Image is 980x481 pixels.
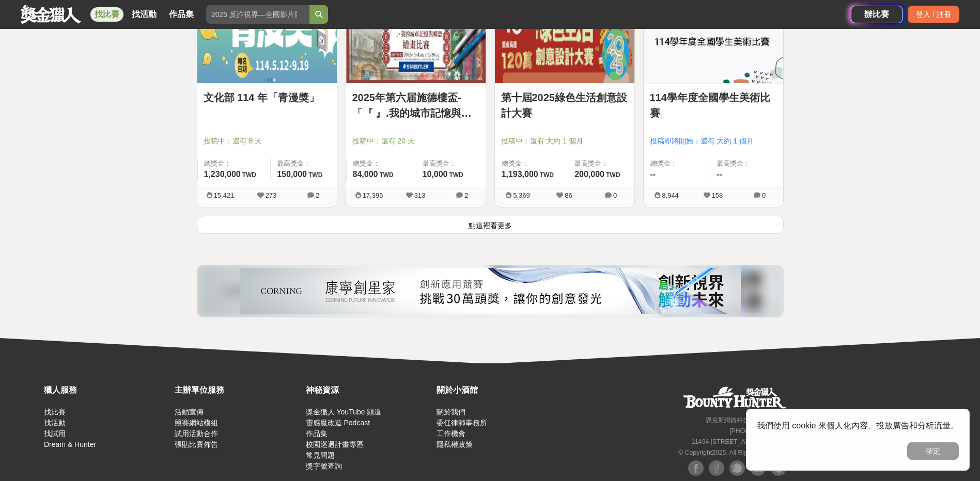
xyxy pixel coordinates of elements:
span: 1,230,000 [204,170,241,179]
a: 試用活動合作 [175,429,218,438]
a: 張貼比賽佈告 [175,440,218,448]
a: 找活動 [44,419,66,427]
img: 26832ba5-e3c6-4c80-9a06-d1bc5d39966c.png [240,268,741,314]
span: 投稿中：還有 大約 1 個月 [501,136,628,147]
a: 獎字號查詢 [306,462,342,470]
div: 登入 / 註冊 [908,6,959,23]
span: 84,000 [353,170,378,179]
span: TWD [449,171,463,179]
span: 總獎金： [650,158,704,169]
a: 作品集 [165,7,198,22]
span: 200,000 [574,170,604,179]
span: 投稿中：還有 20 天 [352,136,479,147]
span: 投稿中：還有 8 天 [204,136,331,147]
a: 作品集 [306,429,328,438]
span: 10,000 [423,170,448,179]
span: -- [717,170,722,179]
a: 找試用 [44,429,66,438]
span: 150,000 [277,170,307,179]
a: 獎金獵人 YouTube 頻道 [306,408,382,416]
div: 獵人服務 [44,384,169,396]
small: 恩克斯網路科技股份有限公司 [706,416,786,424]
span: 總獎金： [204,158,265,169]
button: 確定 [907,442,959,460]
div: 主辦單位服務 [175,384,300,396]
span: 158 [712,191,723,199]
span: 最高獎金： [574,158,628,169]
span: 總獎金： [353,158,410,169]
small: © Copyright 2025 . All Rights Reserved. [678,449,786,456]
span: 投稿即將開始：還有 大約 1 個月 [650,136,777,147]
img: Facebook [709,460,724,476]
span: 313 [414,191,426,199]
span: 5,369 [513,191,530,199]
span: 17,395 [363,191,383,199]
span: 8,944 [662,191,679,199]
a: 2025年第六届施德樓盃-「『 』.我的城市記憶與鄉愁」繪畫比賽 [352,90,479,121]
a: 找比賽 [44,408,66,416]
a: 關於我們 [437,408,465,416]
a: 第十屆2025綠色生活創意設計大賽 [501,90,628,121]
a: 活動宣傳 [175,408,204,416]
a: 找活動 [128,7,161,22]
a: 靈感魔改造 Podcast [306,419,370,427]
a: 競賽網站模組 [175,419,218,427]
span: 2 [464,191,468,199]
a: Dream & Hunter [44,440,96,448]
span: 2 [316,191,319,199]
img: Facebook [688,460,704,476]
div: 神秘資源 [306,384,431,396]
a: 114學年度全國學生美術比賽 [650,90,777,121]
span: TWD [379,171,393,179]
span: 總獎金： [502,158,562,169]
small: [PHONE_NUMBER] [729,427,786,435]
a: 常見問題 [306,451,335,459]
span: 15,421 [214,191,235,199]
a: 校園巡迴計畫專區 [306,440,364,448]
span: 最高獎金： [277,158,330,169]
img: Plurk [729,460,745,476]
span: TWD [308,171,322,179]
span: 0 [613,191,617,199]
span: TWD [540,171,554,179]
a: 工作機會 [437,429,465,438]
a: 隱私權政策 [437,440,473,448]
span: 0 [762,191,766,199]
span: 1,193,000 [502,170,538,179]
span: 273 [266,191,277,199]
small: 11494 [STREET_ADDRESS] 3 樓 [691,438,786,445]
span: 最高獎金： [717,158,777,169]
span: 86 [565,191,572,199]
span: 最高獎金： [423,158,479,169]
a: 找比賽 [90,7,123,22]
span: 我們使用 cookie 來個人化內容、投放廣告和分析流量。 [757,421,959,430]
a: 辦比賽 [851,6,903,23]
button: 點這裡看更多 [197,216,784,234]
a: 委任律師事務所 [437,419,487,427]
input: 2025 反詐視界—全國影片競賽 [206,5,309,24]
span: TWD [606,171,620,179]
a: 文化部 114 年「青漫獎」 [204,90,331,105]
div: 關於小酒館 [437,384,562,396]
span: -- [650,170,656,179]
span: TWD [242,171,256,179]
